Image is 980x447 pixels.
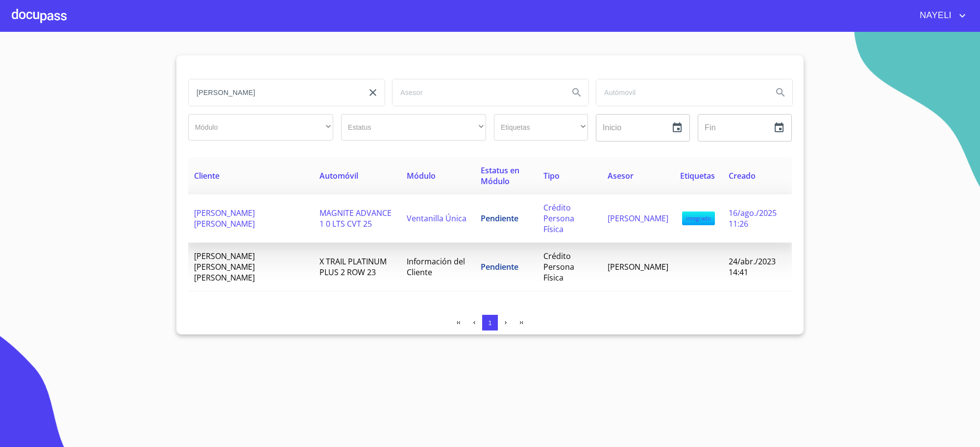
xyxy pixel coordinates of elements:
input: search [189,79,357,106]
span: 24/abr./2023 14:41 [729,256,776,278]
div: ​ [188,114,333,141]
input: search [392,79,561,106]
span: 1 [488,319,491,327]
span: Automóvil [319,170,358,181]
span: Cliente [194,170,220,181]
span: integrado [682,212,715,225]
span: [PERSON_NAME] [PERSON_NAME] [PERSON_NAME] [194,251,255,283]
span: 16/ago./2025 11:26 [729,208,777,229]
div: ​ [494,114,588,141]
div: ​ [341,114,486,141]
span: Pendiente [481,261,518,272]
span: Estatus en Módulo [481,165,519,187]
span: Etiquetas [680,170,715,181]
button: clear input [361,81,385,104]
button: account of current user [912,8,968,24]
span: Tipo [543,170,560,181]
input: search [596,79,765,106]
span: Pendiente [481,213,518,224]
button: 1 [482,315,498,330]
span: Módulo [407,170,436,181]
span: MAGNITE ADVANCE 1 0 LTS CVT 25 [319,208,392,229]
button: Search [769,81,792,104]
span: NAYELI [912,8,956,24]
span: [PERSON_NAME] [PERSON_NAME] [194,208,255,229]
span: Ventanilla Única [407,213,466,224]
span: Crédito Persona Física [543,202,574,235]
span: X TRAIL PLATINUM PLUS 2 ROW 23 [319,256,387,278]
span: Crédito Persona Física [543,251,574,283]
span: [PERSON_NAME] [608,213,668,224]
span: [PERSON_NAME] [608,261,668,272]
span: Creado [729,170,756,181]
span: Información del Cliente [407,256,465,278]
button: Search [565,81,588,104]
span: Asesor [608,170,634,181]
